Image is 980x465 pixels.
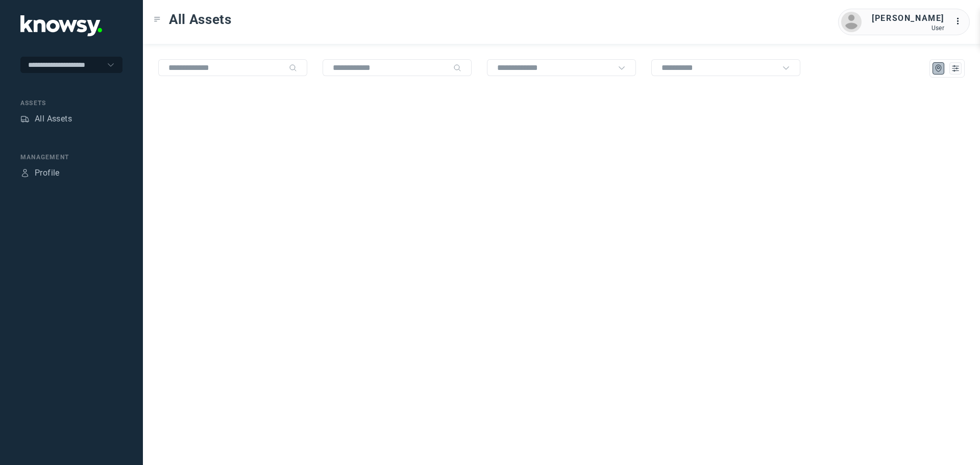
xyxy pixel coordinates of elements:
div: List [951,64,960,73]
div: Search [453,64,461,72]
div: All Assets [35,113,72,125]
div: User [872,25,944,32]
div: : [954,15,967,29]
div: Map [934,64,943,73]
a: AssetsAll Assets [20,113,72,125]
div: Assets [20,99,122,108]
div: Assets [20,114,30,124]
div: [PERSON_NAME] [872,12,944,25]
div: Management [20,153,122,162]
a: ProfileProfile [20,167,60,179]
div: Profile [35,167,60,179]
img: Application Logo [20,15,102,36]
span: All Assets [169,10,232,29]
tspan: ... [955,17,965,25]
div: : [954,15,967,28]
div: Search [289,64,297,72]
img: avatar.png [841,12,862,32]
div: Profile [20,168,30,178]
div: Toggle Menu [154,16,161,23]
